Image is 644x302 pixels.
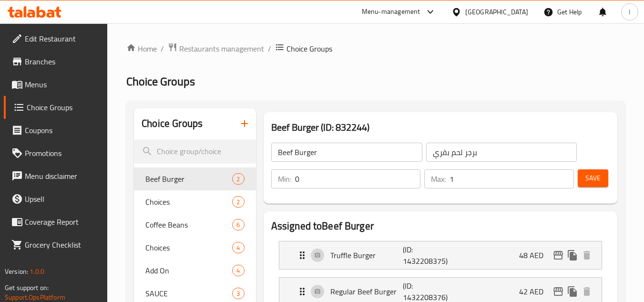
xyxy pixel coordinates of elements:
[551,248,565,262] button: edit
[145,288,232,299] span: SAUCE
[25,125,100,136] span: Coupons
[565,284,580,299] button: duplicate
[4,187,108,210] a: Upsell
[25,56,100,67] span: Branches
[145,219,232,230] span: Coffee Beans
[580,284,594,299] button: delete
[431,173,446,185] p: Max:
[25,79,100,90] span: Menus
[232,265,244,276] div: Choices
[27,102,100,113] span: Choice Groups
[233,175,244,184] span: 2
[286,43,332,54] span: Choice Groups
[4,27,108,50] a: Edit Restaurant
[134,190,256,213] div: Choices2
[25,239,100,250] span: Grocery Checklist
[4,119,108,142] a: Coupons
[134,259,256,282] div: Add On4
[126,43,157,54] a: Home
[519,250,551,261] p: 48 AED
[330,250,403,261] p: Truffle Burger
[465,7,528,17] div: [GEOGRAPHIC_DATA]
[179,43,264,54] span: Restaurants management
[578,169,608,187] button: Save
[4,165,108,187] a: Menu disclaimer
[126,42,625,55] nav: breadcrumb
[551,284,565,299] button: edit
[278,173,291,185] p: Min:
[519,286,551,297] p: 42 AED
[232,219,244,230] div: Choices
[233,266,244,275] span: 4
[232,288,244,299] div: Choices
[25,170,100,182] span: Menu disclaimer
[145,242,232,253] span: Choices
[233,243,244,252] span: 4
[25,33,100,44] span: Edit Restaurant
[232,242,244,253] div: Choices
[134,139,256,164] input: search
[362,6,420,18] div: Menu-management
[268,43,271,54] li: /
[4,142,108,165] a: Promotions
[25,147,100,159] span: Promotions
[5,281,49,294] span: Get support on:
[5,265,28,278] span: Version:
[232,196,244,208] div: Choices
[271,219,610,233] h2: Assigned to Beef Burger
[271,237,610,273] li: Expand
[271,120,610,135] h3: Beef Burger (ID: 832244)
[580,248,594,262] button: delete
[134,167,256,190] div: Beef Burger2
[233,198,244,207] span: 2
[126,71,195,92] span: Choice Groups
[134,213,256,236] div: Coffee Beans6
[233,220,244,229] span: 6
[629,7,630,17] span: l
[145,196,232,208] span: Choices
[233,289,244,298] span: 3
[585,172,601,184] span: Save
[142,116,203,131] h2: Choice Groups
[4,50,108,73] a: Branches
[134,236,256,259] div: Choices4
[25,216,100,228] span: Coverage Report
[168,42,264,55] a: Restaurants management
[25,193,100,205] span: Upsell
[145,173,232,185] span: Beef Burger
[4,233,108,256] a: Grocery Checklist
[279,241,602,269] div: Expand
[4,96,108,119] a: Choice Groups
[565,248,580,262] button: duplicate
[4,73,108,96] a: Menus
[145,265,232,276] span: Add On
[330,286,403,297] p: Regular Beef Burger
[161,43,164,54] li: /
[403,244,451,267] p: (ID: 1432208375)
[4,210,108,233] a: Coverage Report
[30,265,44,278] span: 1.0.0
